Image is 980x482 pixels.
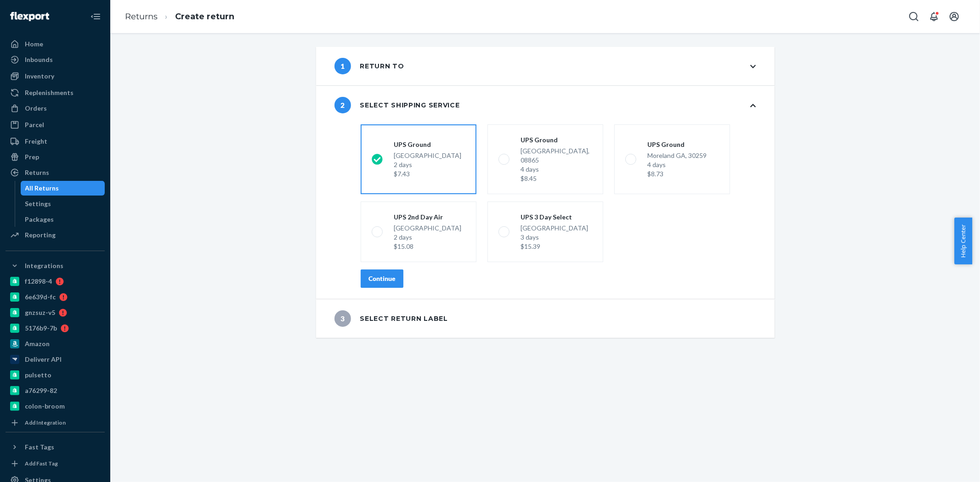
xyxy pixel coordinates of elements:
[521,224,588,251] div: [GEOGRAPHIC_DATA]
[25,184,59,193] div: All Returns
[368,274,396,283] div: Continue
[25,324,57,333] div: 5176b9-7b
[6,274,105,289] a: f12898-4
[925,7,943,26] button: Open notifications
[25,55,53,64] div: Inbounds
[25,386,57,395] div: a76299-82
[6,118,105,132] a: Parcel
[25,443,54,452] div: Fast Tags
[118,3,242,30] ol: breadcrumbs
[647,140,707,149] div: UPS Ground
[521,174,592,183] div: $8.45
[361,269,403,288] button: Continue
[334,97,460,113] div: Select shipping service
[25,308,55,317] div: gnzsuz-v5
[21,212,105,227] a: Packages
[6,352,105,367] a: Deliverr API
[647,151,707,179] div: Moreland GA, 30259
[25,152,39,162] div: Prep
[6,399,105,414] a: colon-broom
[6,458,105,469] a: Add Fast Tag
[394,242,461,251] div: $15.08
[6,228,105,242] a: Reporting
[10,12,49,21] img: Flexport logo
[394,213,461,222] div: UPS 2nd Day Air
[25,199,51,208] div: Settings
[6,69,105,84] a: Inventory
[25,402,65,411] div: colon-broom
[25,72,54,81] div: Inventory
[6,52,105,67] a: Inbounds
[25,277,52,286] div: f12898-4
[334,58,351,74] span: 1
[647,169,707,179] div: $8.73
[25,168,49,177] div: Returns
[6,101,105,116] a: Orders
[394,151,461,179] div: [GEOGRAPHIC_DATA]
[6,368,105,382] a: pulsetto
[175,11,234,22] a: Create return
[647,160,707,169] div: 4 days
[6,150,105,164] a: Prep
[25,104,47,113] div: Orders
[125,11,158,22] a: Returns
[25,88,74,97] div: Replenishments
[521,165,592,174] div: 4 days
[25,419,66,426] div: Add Integration
[21,196,105,211] a: Settings
[945,7,963,26] button: Open account menu
[25,460,58,467] div: Add Fast Tag
[25,230,56,240] div: Reporting
[521,233,588,242] div: 3 days
[25,292,56,302] div: 6e639d-fc
[6,85,105,100] a: Replenishments
[334,310,351,327] span: 3
[6,440,105,454] button: Fast Tags
[394,169,461,179] div: $7.43
[521,213,588,222] div: UPS 3 Day Select
[6,383,105,398] a: a76299-82
[521,242,588,251] div: $15.39
[6,134,105,149] a: Freight
[394,224,461,251] div: [GEOGRAPHIC_DATA]
[394,160,461,169] div: 2 days
[25,370,51,380] div: pulsetto
[6,165,105,180] a: Returns
[6,37,105,51] a: Home
[25,120,44,129] div: Parcel
[21,181,105,196] a: All Returns
[334,97,351,113] span: 2
[86,7,105,26] button: Close Navigation
[521,146,592,183] div: [GEOGRAPHIC_DATA], 08865
[6,305,105,320] a: gnzsuz-v5
[6,290,105,304] a: 6e639d-fc
[25,137,47,146] div: Freight
[25,215,54,224] div: Packages
[6,336,105,351] a: Amazon
[25,39,43,49] div: Home
[954,218,972,264] button: Help Center
[521,135,592,145] div: UPS Ground
[6,417,105,428] a: Add Integration
[6,258,105,273] button: Integrations
[25,355,62,364] div: Deliverr API
[334,58,404,74] div: Return to
[6,321,105,336] a: 5176b9-7b
[25,261,63,270] div: Integrations
[334,310,448,327] div: Select return label
[394,140,461,149] div: UPS Ground
[25,339,50,348] div: Amazon
[905,7,923,26] button: Open Search Box
[394,233,461,242] div: 2 days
